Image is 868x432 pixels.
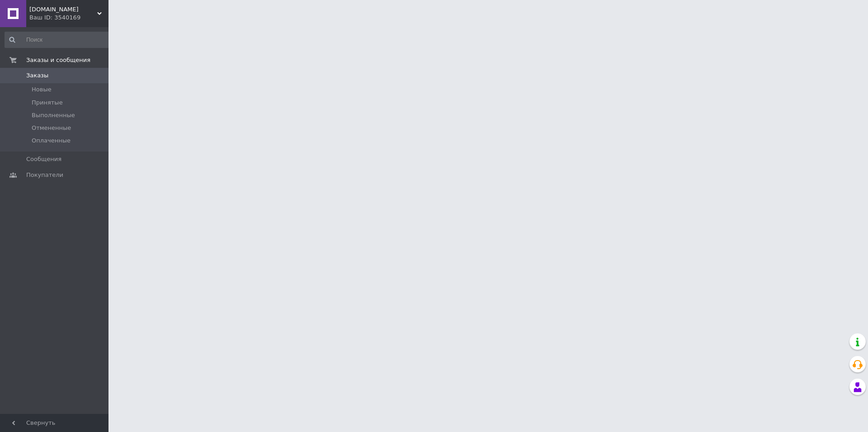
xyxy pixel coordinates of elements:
span: Заказы и сообщения [26,56,90,64]
span: Отмененные [32,124,71,132]
div: Ваш ID: 3540169 [29,14,108,22]
span: 1UA.IN [29,5,97,14]
span: Выполненные [32,111,75,119]
input: Поиск [5,32,112,48]
span: Принятые [32,99,63,107]
span: Покупатели [26,171,63,179]
span: Заказы [26,71,48,80]
span: Сообщения [26,155,61,163]
span: Новые [32,85,52,94]
span: Оплаченные [32,137,71,145]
